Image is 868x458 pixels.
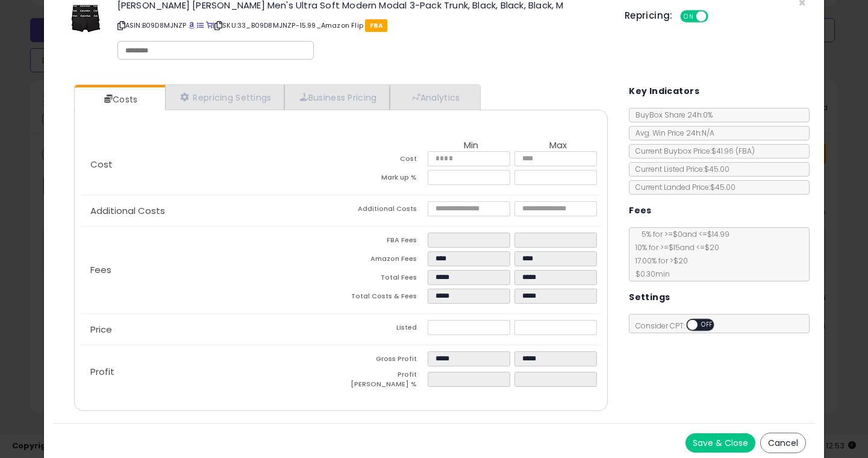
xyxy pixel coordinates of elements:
[81,265,341,275] p: Fees
[629,256,688,266] span: 17.00 % for > $20
[341,351,428,370] td: Gross Profit
[197,20,204,30] a: All offer listings
[428,140,514,151] th: Min
[706,11,725,22] span: OFF
[189,20,195,30] a: BuyBox page
[629,128,714,138] span: Avg. Win Price 24h: N/A
[629,84,699,99] h5: Key Indicators
[341,201,428,220] td: Additional Costs
[117,16,607,35] p: ASIN: B09D8MJNZP | SKU: 33_B09D8MJNZP-15.99_Amazon Flip
[365,19,387,32] span: FBA
[71,1,101,37] img: 31S3pXbZzqL._SL60_.jpg
[117,1,607,10] h3: [PERSON_NAME] [PERSON_NAME] Men's Ultra Soft Modern Modal 3-Pack Trunk, Black, Black, Black, M
[81,367,341,377] p: Profit
[341,320,428,339] td: Listed
[629,164,729,174] span: Current Listed Price: $45.00
[341,251,428,270] td: Amazon Fees
[75,87,164,111] a: Costs
[629,182,735,192] span: Current Landed Price: $45.00
[629,242,719,253] span: 10 % for >= $15 and <= $20
[165,85,284,110] a: Repricing Settings
[341,370,428,392] td: Profit [PERSON_NAME] %
[341,151,428,170] td: Cost
[341,170,428,189] td: Mark up %
[629,321,730,331] span: Consider CPT:
[629,146,755,156] span: Current Buybox Price:
[341,270,428,289] td: Total Fees
[81,206,341,216] p: Additional Costs
[685,433,755,453] button: Save & Close
[629,290,670,305] h5: Settings
[81,325,341,334] p: Price
[681,11,696,22] span: ON
[625,11,673,20] h5: Repricing:
[629,269,670,279] span: $0.30 min
[635,229,729,239] span: 5 % for >= $0 and <= $14.99
[735,146,755,156] span: ( FBA )
[341,289,428,307] td: Total Costs & Fees
[760,433,806,453] button: Cancel
[206,20,213,30] a: Your listing only
[698,320,717,330] span: OFF
[711,146,755,156] span: $41.96
[629,203,652,218] h5: Fees
[81,160,341,169] p: Cost
[629,110,713,120] span: BuyBox Share 24h: 0%
[284,85,390,110] a: Business Pricing
[341,233,428,251] td: FBA Fees
[390,85,479,110] a: Analytics
[514,140,601,151] th: Max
